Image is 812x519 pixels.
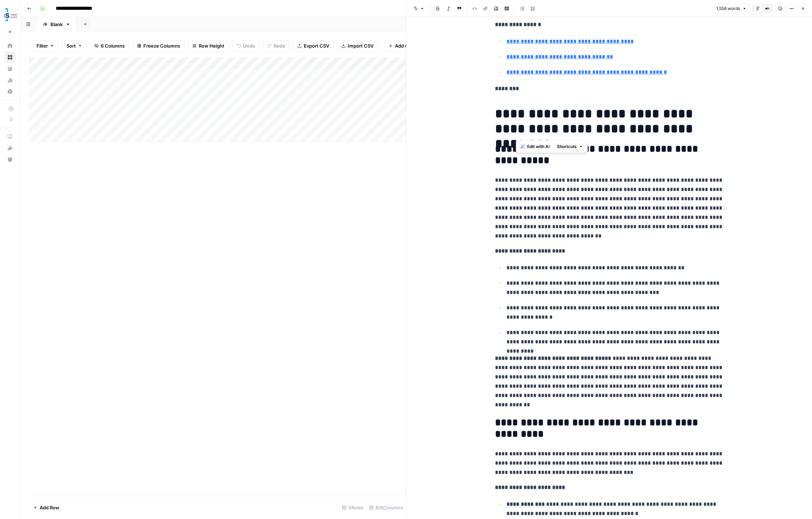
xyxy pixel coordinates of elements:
button: Redo [263,40,290,52]
a: Settings [4,86,16,97]
button: 1,558 words [713,4,750,13]
span: Row Height [199,42,224,49]
button: Add Column [384,40,427,52]
span: Edit with AI [527,143,550,150]
span: Add Row [40,504,59,511]
span: Filter [36,42,48,49]
span: 6 Columns [101,42,125,49]
button: Import CSV [337,40,378,52]
span: Sort [66,42,76,49]
div: 6/6 Columns [366,502,406,513]
button: Edit with AI [518,142,553,151]
button: Undo [232,40,260,52]
button: Filter [32,40,59,52]
button: Help + Support [4,154,16,165]
button: Sort [62,40,87,52]
span: Undo [243,42,255,49]
button: Workspace: TestWorkspace [4,6,16,24]
div: 5 Rows [339,502,366,513]
img: TestWorkspace Logo [4,8,17,21]
button: Shortcuts [554,142,586,151]
span: Shortcuts [557,143,577,150]
div: What's new? [5,143,15,153]
button: 6 Columns [90,40,129,52]
button: Export CSV [293,40,334,52]
span: Freeze Columns [143,42,180,49]
span: Import CSV [348,42,373,49]
span: Add Column [395,42,422,49]
a: Browse [4,52,16,63]
button: Freeze Columns [132,40,185,52]
span: Redo [274,42,285,49]
a: Home [4,40,16,52]
button: Row Height [188,40,229,52]
button: What's new? [4,142,16,154]
a: Blank [36,17,76,31]
button: Add Row [29,502,64,513]
span: Export CSV [304,42,329,49]
div: Blank [50,21,63,28]
a: Usage [4,74,16,86]
span: 1,558 words [716,5,740,12]
a: AirOps Academy [4,131,16,142]
a: Your Data [4,63,16,74]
